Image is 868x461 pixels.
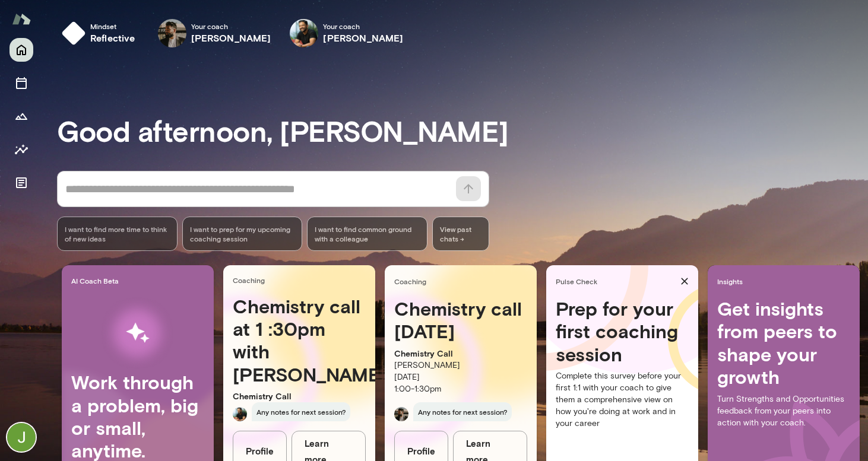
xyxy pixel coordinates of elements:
[90,21,135,31] span: Mindset
[85,295,191,371] img: AI Workflows
[252,402,350,421] span: Any notes for next session?
[12,8,31,30] img: Mento
[190,224,295,243] span: I want to prep for my upcoming coaching session
[191,31,271,45] h6: [PERSON_NAME]
[233,295,366,386] h4: Chemistry call at 1 :30pm with [PERSON_NAME]
[233,390,366,402] p: Chemistry Call
[556,370,689,430] p: Complete this survey before your first 1:1 with your coach to give them a comprehensive view on h...
[9,38,33,62] button: Home
[233,407,247,421] img: Nirav
[315,224,420,243] span: I want to find common ground with a colleague
[191,21,271,31] span: Your coach
[57,114,868,147] h3: Good afternoon, [PERSON_NAME]
[290,19,318,47] img: Nirav Amin
[432,217,489,251] span: View past chats ->
[7,423,36,452] img: Jack Hughes
[556,297,689,365] h4: Prep for your first coaching session
[9,138,33,161] button: Insights
[62,21,85,45] img: mindset
[233,275,370,285] span: Coaching
[394,383,527,395] p: 1:00 - 1:30pm
[394,276,532,286] span: Coaching
[307,217,427,251] div: I want to find common ground with a colleague
[717,276,855,286] span: Insights
[323,31,403,45] h6: [PERSON_NAME]
[717,393,850,429] p: Turn Strengths and Opportunities feedback from your peers into action with your coach.
[9,71,33,95] button: Sessions
[65,224,170,243] span: I want to find more time to think of new ideas
[394,407,408,421] img: Deepak
[394,297,527,343] h4: Chemistry call [DATE]
[413,402,512,421] span: Any notes for next session?
[9,171,33,195] button: Documents
[158,19,186,47] img: Deepak Shrivastava
[57,217,178,251] div: I want to find more time to think of new ideas
[394,371,527,383] p: [DATE]
[71,276,209,285] span: AI Coach Beta
[57,14,145,52] button: Mindsetreflective
[717,297,850,389] h4: Get insights from peers to shape your growth
[394,360,527,371] p: [PERSON_NAME]
[9,104,33,128] button: Growth Plan
[556,276,676,286] span: Pulse Check
[182,217,303,251] div: I want to prep for my upcoming coaching session
[150,14,280,52] div: Deepak ShrivastavaYour coach[PERSON_NAME]
[394,348,527,360] p: Chemistry Call
[90,31,135,45] h6: reflective
[281,14,411,52] div: Nirav AminYour coach[PERSON_NAME]
[323,21,403,31] span: Your coach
